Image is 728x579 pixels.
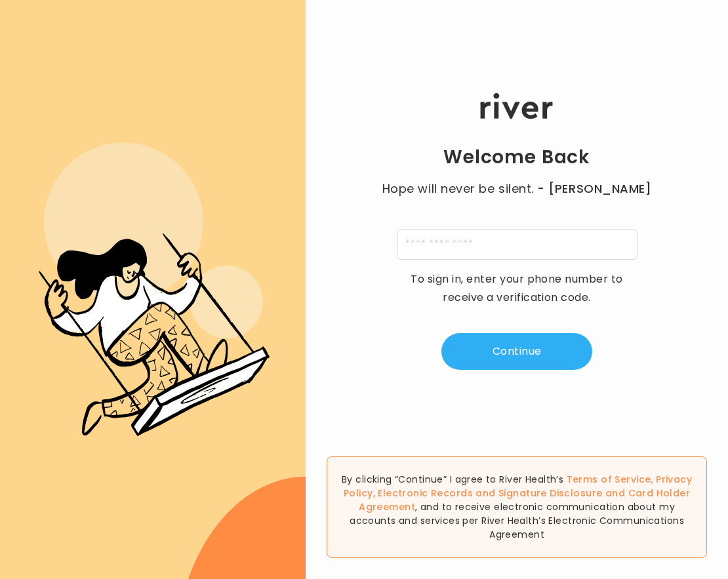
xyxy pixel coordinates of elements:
p: To sign in, enter your phone number to receive a verification code. [402,270,632,307]
h1: Welcome Back [443,146,590,169]
a: Card Holder Agreement [359,487,690,513]
span: , , and [344,473,692,513]
a: Electronic Records and Signature Disclosure [378,487,602,500]
span: , and to receive electronic communication about my accounts and services per River Health’s Elect... [350,500,684,541]
div: By clicking “Continue” I agree to River Health’s [327,456,707,558]
a: Privacy Policy [344,473,692,500]
span: - [PERSON_NAME] [537,180,651,198]
a: Terms of Service [567,473,651,486]
button: Continue [441,333,592,370]
p: Hope will never be silent. [369,180,664,198]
